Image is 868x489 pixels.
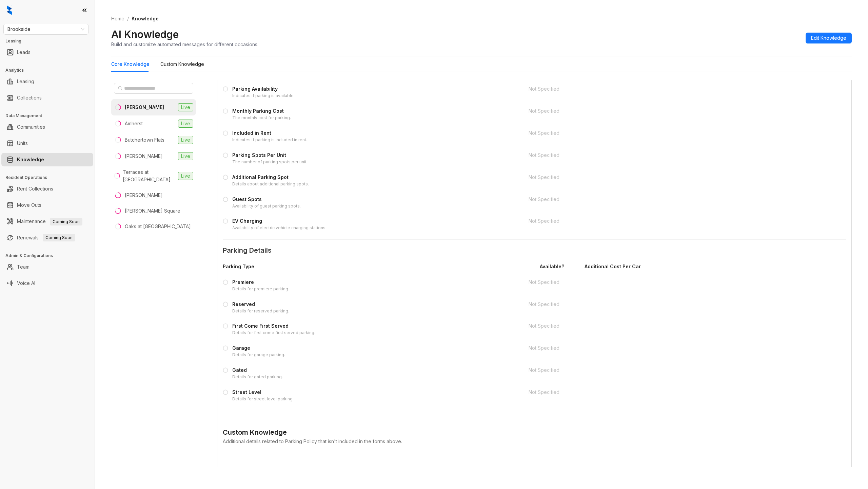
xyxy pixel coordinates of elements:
[529,388,826,396] div: Not Specified
[132,16,159,21] span: Knowledge
[1,75,93,88] li: Leasing
[5,175,95,181] h3: Resident Operations
[232,107,291,115] div: Monthly Parking Cost
[178,172,193,180] span: Live
[529,278,826,286] div: Not Specified
[529,151,826,159] div: Not Specified
[17,260,29,274] a: Team
[232,151,308,159] div: Parking Spots Per Unit
[223,245,846,256] span: Parking Details
[232,388,294,396] div: Street Level
[1,276,93,290] li: Voice AI
[123,168,175,183] div: Terraces at [GEOGRAPHIC_DATA]
[232,217,327,225] div: EV Charging
[529,107,826,115] div: Not Specified
[111,28,179,41] h2: AI Knowledge
[110,15,126,22] a: Home
[223,438,846,445] div: Additional details related to Parking Policy that isn't included in the forms above.
[17,120,45,134] a: Communities
[50,218,82,225] span: Coming Soon
[232,344,285,352] div: Garage
[232,366,283,374] div: Gated
[125,207,180,215] div: [PERSON_NAME] Square
[529,85,826,93] div: Not Specified
[111,60,150,68] div: Core Knowledge
[232,137,307,143] div: Indicates if parking is included in rent.
[5,253,95,259] h3: Admin & Configurations
[529,322,826,330] div: Not Specified
[125,104,164,111] div: [PERSON_NAME]
[529,174,826,181] div: Not Specified
[1,198,93,212] li: Move Outs
[232,278,289,286] div: Premiere
[160,60,204,68] div: Custom Knowledge
[17,75,34,88] a: Leasing
[232,330,315,336] div: Details for first come first served parking.
[1,137,93,150] li: Units
[1,231,93,244] li: Renewals
[178,136,193,144] span: Live
[17,276,35,290] a: Voice AI
[232,322,315,330] div: First Come First Served
[1,182,93,196] li: Rent Collections
[7,5,12,15] img: logo
[178,120,193,128] span: Live
[232,396,294,402] div: Details for street level parking.
[811,34,846,42] span: Edit Knowledge
[125,136,164,144] div: Butchertown Flats
[17,46,31,59] a: Leads
[125,152,163,160] div: [PERSON_NAME]
[232,203,301,210] div: Availability of guest parking spots.
[529,217,826,225] div: Not Specified
[232,85,295,93] div: Parking Availability
[232,301,289,308] div: Reserved
[585,263,693,270] div: Additional Cost Per Car
[1,153,93,166] li: Knowledge
[232,93,295,99] div: Indicates if parking is available.
[1,215,93,228] li: Maintenance
[43,234,75,241] span: Coming Soon
[125,192,163,199] div: [PERSON_NAME]
[118,86,123,91] span: search
[232,225,327,231] div: Availability of electric vehicle charging stations.
[232,352,285,358] div: Details for garage parking.
[17,231,75,244] a: RenewalsComing Soon
[529,344,826,352] div: Not Specified
[529,366,826,374] div: Not Specified
[529,196,826,203] div: Not Specified
[17,137,28,150] a: Units
[1,91,93,105] li: Collections
[223,427,846,438] div: Custom Knowledge
[17,198,41,212] a: Move Outs
[111,41,258,48] div: Build and customize automated messages for different occasions.
[125,223,191,230] div: Oaks at [GEOGRAPHIC_DATA]
[125,120,143,127] div: Amherst
[1,120,93,134] li: Communities
[232,174,309,181] div: Additional Parking Spot
[127,15,129,22] li: /
[232,129,307,137] div: Included in Rent
[5,38,95,44] h3: Leasing
[232,159,308,165] div: The number of parking spots per unit.
[232,181,309,187] div: Details about additional parking spots.
[223,263,534,270] div: Parking Type
[232,286,289,292] div: Details for premiere parking.
[17,153,44,166] a: Knowledge
[529,301,826,308] div: Not Specified
[232,115,291,121] div: The monthly cost for parking.
[178,103,193,111] span: Live
[232,196,301,203] div: Guest Spots
[529,129,826,137] div: Not Specified
[7,24,84,34] span: Brookside
[1,260,93,274] li: Team
[1,46,93,59] li: Leads
[806,33,852,43] button: Edit Knowledge
[5,67,95,73] h3: Analytics
[232,374,283,380] div: Details for gated parking.
[540,263,580,270] div: Available?
[17,91,42,105] a: Collections
[232,308,289,314] div: Details for reserved parking.
[17,182,53,196] a: Rent Collections
[5,113,95,119] h3: Data Management
[178,152,193,160] span: Live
